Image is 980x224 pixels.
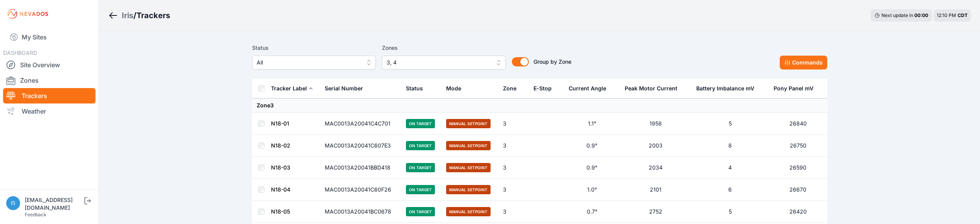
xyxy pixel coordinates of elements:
td: 26420 [769,201,827,223]
div: Current Angle [569,85,606,92]
nav: Breadcrumb [108,5,170,25]
td: 26750 [769,135,827,157]
a: My Sites [3,28,95,46]
span: All [257,58,360,67]
span: CDT [958,12,968,18]
td: MAC0013A20041C4C701 [320,113,402,135]
button: Pony Panel mV [774,79,820,98]
span: Next update in [881,12,913,18]
span: On Target [406,141,435,150]
td: MAC0013A20041BC0678 [320,201,402,223]
button: Status [406,79,429,98]
td: MAC0013A20041C607E3 [320,135,402,157]
span: On Target [406,119,435,128]
td: 26590 [769,157,827,179]
span: / [133,10,136,21]
td: 1.1° [564,113,620,135]
td: 0.9° [564,135,620,157]
div: Tracker Label [271,85,307,92]
div: Peak Motor Current [625,85,677,92]
span: Manual Setpoint [446,141,491,150]
button: Mode [446,79,467,98]
button: 3, 4 [382,56,506,70]
span: Manual Setpoint [446,163,491,172]
td: 3 [498,201,529,223]
td: 1.0° [564,179,620,201]
td: 3 [498,135,529,157]
div: Serial Number [325,85,363,92]
div: Battery Imbalance mV [696,85,754,92]
button: Serial Number [325,79,369,98]
span: Manual Setpoint [446,119,491,128]
td: MAC0013A20041C60F26 [320,179,402,201]
label: Zones [382,43,506,53]
img: Nevados [6,8,49,20]
a: Iris [122,10,133,21]
img: iswagart@prim.com [6,196,20,210]
div: Zone [503,85,516,92]
label: Status [252,43,376,53]
td: 3 [498,157,529,179]
td: Zone 3 [252,98,827,113]
div: Status [406,85,423,92]
button: Battery Imbalance mV [696,79,760,98]
a: N18-05 [271,208,290,215]
div: Pony Panel mV [774,85,813,92]
a: Feedback [25,212,46,217]
span: Manual Setpoint [446,207,491,216]
button: All [252,56,376,70]
a: Site Overview [3,57,95,73]
button: Current Angle [569,79,612,98]
span: Manual Setpoint [446,185,491,194]
a: N18-01 [271,120,289,127]
span: On Target [406,185,435,194]
button: Tracker Label [271,79,313,98]
td: 1958 [620,113,692,135]
td: 2034 [620,157,692,179]
a: N18-04 [271,186,290,193]
button: E-Stop [533,79,558,98]
td: 2101 [620,179,692,201]
td: 4 [692,157,769,179]
td: 2003 [620,135,692,157]
td: 0.9° [564,157,620,179]
td: 2752 [620,201,692,223]
span: On Target [406,207,435,216]
h3: Trackers [136,10,170,21]
td: 3 [498,113,529,135]
a: Trackers [3,88,95,104]
div: E-Stop [533,85,552,92]
button: Commands [780,56,827,70]
td: 26670 [769,179,827,201]
td: 5 [692,113,769,135]
button: Peak Motor Current [625,79,683,98]
div: 00 : 00 [914,12,928,19]
td: 6 [692,179,769,201]
span: DASHBOARD [3,49,37,56]
a: Zones [3,73,95,88]
button: Zone [503,79,523,98]
td: MAC0013A20041BBD418 [320,157,402,179]
a: N18-02 [271,142,290,149]
td: 26840 [769,113,827,135]
td: 8 [692,135,769,157]
span: 12:10 PM [937,12,956,18]
span: On Target [406,163,435,172]
span: Group by Zone [533,58,571,65]
a: Weather [3,104,95,119]
span: 3, 4 [387,58,490,67]
td: 5 [692,201,769,223]
a: N18-03 [271,164,290,171]
div: Mode [446,85,461,92]
div: [EMAIL_ADDRESS][DOMAIN_NAME] [25,196,83,212]
td: 3 [498,179,529,201]
td: 0.7° [564,201,620,223]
